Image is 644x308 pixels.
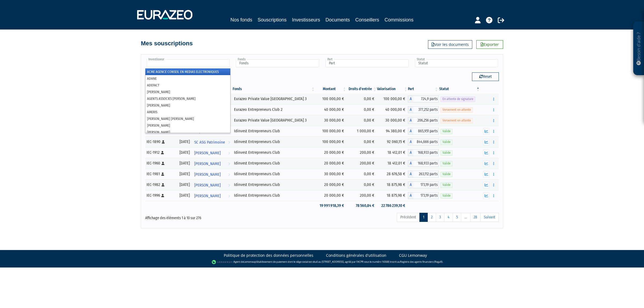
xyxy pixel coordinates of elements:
div: Idinvest Entrepreneurs Club [234,182,313,188]
a: Exporter [476,40,503,49]
td: 22 786 239,10 € [377,201,408,210]
span: [PERSON_NAME] [194,180,221,190]
span: A [408,96,413,102]
span: Valide [441,172,452,177]
div: [DATE] [179,182,190,188]
td: 0,00 € [347,169,377,179]
a: [PERSON_NAME] [192,179,232,190]
div: A - Eurazeo Private Value Europe 3 [408,96,438,102]
a: Commissions [385,16,414,24]
li: ACME AGENCE CONSEIL EN MEDIAS ELECTRONIQUES [145,68,230,75]
span: 377,252 parts [413,106,438,113]
div: Idinvest Entrepreneurs Club [234,171,313,177]
td: 100 000,00 € [377,94,408,104]
span: [PERSON_NAME] [194,191,221,201]
i: [Français] Personne physique [161,173,164,176]
i: [Français] Personne physique [162,140,165,144]
div: A - Eurazeo Private Value Europe 3 [408,117,438,124]
td: 18 875,98 € [377,179,408,190]
a: 28 [470,213,481,222]
span: [PERSON_NAME] [194,159,221,169]
td: 200,00 € [347,147,377,158]
div: IEC-1912 [147,150,175,155]
span: 173,19 parts [413,192,438,199]
i: [Français] Personne physique [161,194,164,197]
span: [PERSON_NAME] [194,148,221,158]
td: 100 000,00 € [315,94,347,104]
td: 28 676,58 € [377,169,408,179]
li: AGENTS ASSOCIES [PERSON_NAME] [145,95,230,102]
span: 844,666 parts [413,138,438,145]
div: Idinvest Entrepreneurs Club [234,160,313,166]
th: Part: activer pour trier la colonne par ordre croissant [408,85,438,94]
span: Valide [441,150,452,155]
td: 0,00 € [347,137,377,147]
span: Versement en attente [441,107,473,112]
a: 4 [444,213,453,222]
span: A [408,160,413,167]
td: 0,00 € [347,115,377,126]
div: [DATE] [179,150,190,155]
i: Voir l'investisseur [228,159,230,169]
th: Montant: activer pour trier la colonne par ordre croissant [315,85,347,94]
span: Versement en attente [441,118,473,123]
a: Politique de protection des données personnelles [224,253,313,258]
a: Nos fonds [230,16,252,24]
button: Reset [472,72,499,81]
td: 40 000,00 € [377,104,408,115]
span: 263,112 parts [413,171,438,178]
span: En attente de signature [441,97,475,102]
i: [Français] Personne physique [161,151,164,154]
a: Investisseurs [292,16,320,24]
span: A [408,128,413,135]
a: Souscriptions [258,16,287,24]
a: [PERSON_NAME] [192,147,232,158]
th: Statut : activer pour trier la colonne par ordre d&eacute;croissant [439,85,480,94]
td: 20 000,00 € [315,179,347,190]
a: Suivant [480,213,499,222]
span: A [408,106,413,113]
span: SC ASG Patrimoine [194,137,225,147]
td: 40 000,00 € [315,104,347,115]
div: IEC-1981 [147,171,175,177]
span: A [408,149,413,156]
span: 168,933 parts [413,160,438,167]
i: [Français] Personne physique [162,162,164,165]
a: SC ASG Patrimoine [192,137,232,147]
div: A - Idinvest Entrepreneurs Club [408,160,438,167]
li: [PERSON_NAME] [145,89,230,95]
th: Fonds: activer pour trier la colonne par ordre croissant [232,85,315,94]
a: 2 [427,213,436,222]
td: 20 000,00 € [315,158,347,169]
div: Eurazeo Entrepreneurs Club 2 [234,107,313,112]
p: Besoin d'aide ? [636,24,642,73]
div: Affichage des éléments 1 à 10 sur 276 [145,212,288,221]
td: 200,00 € [347,190,377,201]
li: [PERSON_NAME] [145,122,230,129]
td: 30 000,00 € [315,115,347,126]
li: [PERSON_NAME] [145,129,230,135]
td: 0,00 € [347,179,377,190]
span: 206,256 parts [413,117,438,124]
span: Valide [441,193,452,198]
td: 20 000,00 € [315,190,347,201]
div: A - Idinvest Entrepreneurs Club [408,171,438,178]
img: 1732889491-logotype_eurazeo_blanc_rvb.png [137,10,192,20]
div: Eurazeo Private Value [GEOGRAPHIC_DATA] 3 [234,96,313,102]
a: CGU Lemonway [399,253,427,258]
i: Voir l'investisseur [228,170,230,179]
span: Valide [441,161,452,166]
span: A [408,138,413,145]
td: 30 000,00 € [377,115,408,126]
span: A [408,181,413,188]
a: Voir les documents [428,40,472,49]
td: 94 380,00 € [377,126,408,137]
img: logo-lemonway.png [212,259,232,265]
div: IEC-1996 [147,193,175,198]
a: 3 [436,213,444,222]
i: Voir l'investisseur [228,191,230,201]
td: 200,00 € [347,158,377,169]
td: 18 412,01 € [377,158,408,169]
li: AMERIS [145,109,230,115]
div: IEC-1982 [147,182,175,188]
